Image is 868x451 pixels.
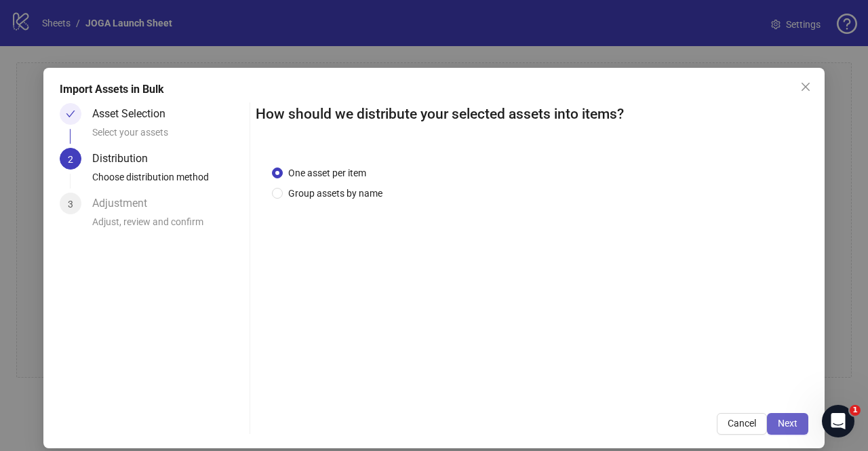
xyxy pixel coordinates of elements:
[68,154,73,165] span: 2
[822,405,854,437] iframe: Intercom live chat
[68,199,73,210] span: 3
[92,193,158,214] div: Adjustment
[256,103,808,125] h2: How should we distribute your selected assets into items?
[850,405,861,416] span: 1
[92,148,159,170] div: Distribution
[795,76,816,98] button: Close
[283,186,388,201] span: Group assets by name
[767,413,808,435] button: Next
[92,214,244,237] div: Adjust, review and confirm
[66,109,75,119] span: check
[92,125,244,148] div: Select your assets
[778,418,797,429] span: Next
[92,103,176,125] div: Asset Selection
[60,81,808,98] div: Import Assets in Bulk
[800,81,811,92] span: close
[717,413,767,435] button: Cancel
[728,418,756,429] span: Cancel
[283,165,372,180] span: One asset per item
[92,170,244,193] div: Choose distribution method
